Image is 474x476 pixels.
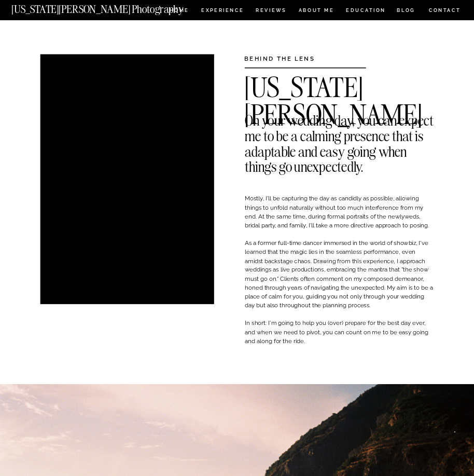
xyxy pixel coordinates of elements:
[345,8,387,15] a: EDUCATION
[256,8,285,15] a: REVIEWS
[298,8,334,15] a: ABOUT ME
[245,113,434,125] h2: On your wedding day, you can expect me to be a calming presence that is adaptable and easy going ...
[244,55,341,60] h3: BEHIND THE LENS
[11,4,210,11] a: [US_STATE][PERSON_NAME] Photography
[397,8,416,15] a: BLOG
[244,74,434,86] h2: [US_STATE][PERSON_NAME]
[428,6,461,15] a: CONTACT
[168,8,190,15] a: HOME
[245,194,434,404] p: Mostly, I'll be capturing the day as candidly as possible, allowing things to unfold naturally wi...
[201,8,243,15] a: Experience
